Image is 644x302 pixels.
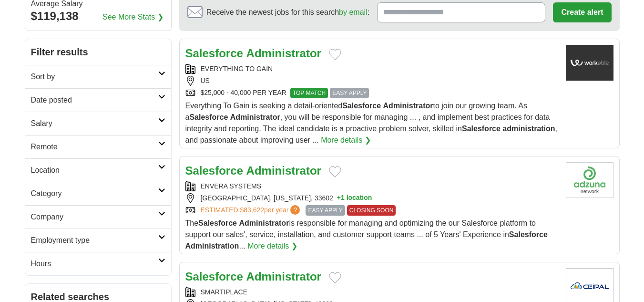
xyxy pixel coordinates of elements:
[31,71,158,83] h2: Sort by
[462,125,501,133] strong: Salesforce
[102,11,164,23] a: See More Stats ❯
[25,112,171,135] a: Salary
[25,65,171,88] a: Sort by
[25,229,171,252] a: Employment type
[347,205,396,216] span: CLOSING SOON
[329,166,341,177] button: Add to favorite jobs
[185,193,558,203] div: [GEOGRAPHIC_DATA], [US_STATE], 33602
[185,76,558,86] div: US
[246,47,321,60] strong: Administrator
[31,141,158,153] h2: Remote
[25,205,171,229] a: Company
[31,8,165,25] div: $119,138
[553,2,611,22] button: Create alert
[31,165,158,176] h2: Location
[185,270,243,283] strong: Salesforce
[25,88,171,112] a: Date posted
[31,94,158,106] h2: Date posted
[185,88,558,98] div: $25,000 - 40,000 PER YEAR
[25,182,171,205] a: Category
[25,39,171,65] h2: Filter results
[230,113,280,121] strong: Administrator
[342,102,381,110] strong: Salesforce
[337,193,341,203] span: +
[185,287,558,297] div: SMARTIPLACE
[206,7,369,18] span: Receive the newest jobs for this search :
[185,242,239,250] strong: Administration
[246,270,321,283] strong: Administrator
[306,205,345,216] span: EASY APPLY
[31,118,158,129] h2: Salary
[240,206,264,214] span: $83,622
[330,88,369,98] span: EASY APPLY
[246,164,321,177] strong: Administrator
[321,135,371,146] a: More details ❯
[383,102,433,110] strong: Administrator
[31,211,158,223] h2: Company
[201,205,302,216] a: ESTIMATED:$83,622per year?
[329,49,341,60] button: Add to favorite jobs
[25,135,171,158] a: Remote
[185,64,558,74] div: EVERYTHING TO GAIN
[31,188,158,199] h2: Category
[31,258,158,270] h2: Hours
[185,164,243,177] strong: Salesforce
[290,205,300,215] span: ?
[502,125,555,133] strong: administration
[509,230,548,239] strong: Salesforce
[566,45,613,81] img: Company logo
[189,113,228,121] strong: Salesforce
[25,158,171,182] a: Location
[185,270,321,283] a: Salesforce Administrator
[31,235,158,246] h2: Employment type
[185,47,243,60] strong: Salesforce
[329,272,341,283] button: Add to favorite jobs
[185,181,558,191] div: ENVERA SYSTEMS
[339,8,368,16] a: by email
[566,162,613,198] img: Company logo
[198,219,237,227] strong: Salesforce
[337,193,372,203] button: +1 location
[290,88,328,98] span: TOP MATCH
[185,102,558,144] span: Everything To Gain is seeking a detail-oriented to join our growing team. As a , you will be resp...
[25,252,171,275] a: Hours
[185,47,321,60] a: Salesforce Administrator
[185,219,548,250] span: The is responsible for managing and optimizing the our Salesforce platform to support our sales',...
[247,240,297,252] a: More details ❯
[239,219,289,227] strong: Administrator
[185,164,321,177] a: Salesforce Administrator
